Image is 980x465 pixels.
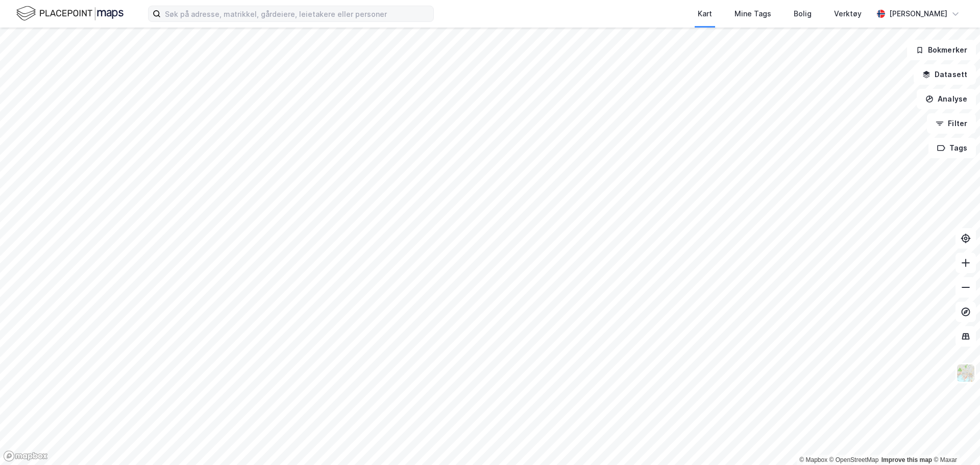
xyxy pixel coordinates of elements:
[889,8,947,20] div: [PERSON_NAME]
[16,5,124,22] img: logo.f888ab2527a4732fd821a326f86c7f29.svg
[698,8,712,20] div: Kart
[929,416,980,465] iframe: Chat Widget
[734,8,771,20] div: Mine Tags
[834,8,862,20] div: Verktøy
[929,416,980,465] div: Kontrollprogram for chat
[161,6,433,21] input: Søk på adresse, matrikkel, gårdeiere, leietakere eller personer
[794,8,812,20] div: Bolig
